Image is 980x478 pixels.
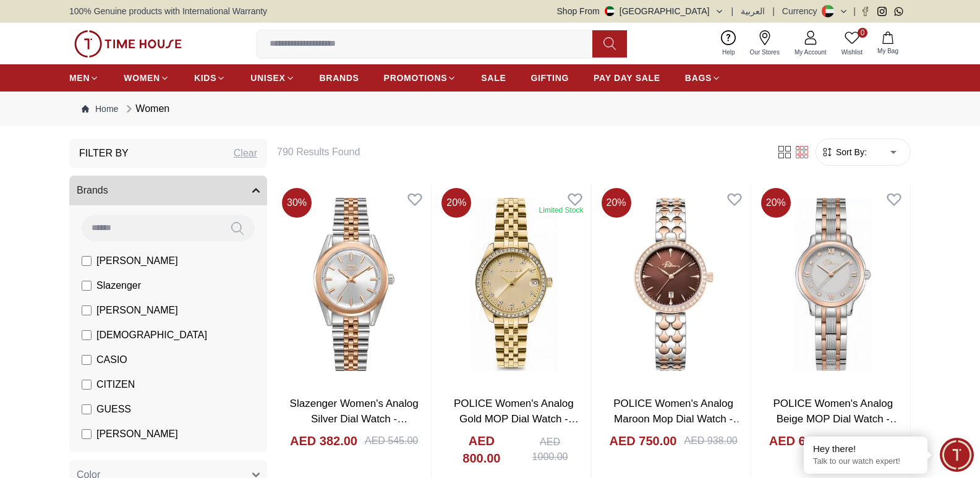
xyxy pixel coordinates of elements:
a: BAGS [685,67,721,89]
span: | [853,5,856,17]
span: PROMOTIONS [384,72,448,84]
button: Shop From[GEOGRAPHIC_DATA] [557,5,724,17]
a: Instagram [877,7,887,16]
a: GIFTING [530,67,569,89]
a: 0Wishlist [834,28,870,59]
span: [PERSON_NAME] [96,254,178,268]
a: BRANDS [320,67,359,89]
a: MEN [69,67,99,89]
span: GUESS [96,402,131,417]
p: Talk to our watch expert! [813,456,918,467]
span: CASIO [96,352,127,367]
span: UNISEX [250,72,285,84]
h4: AED 382.00 [290,432,357,450]
div: AED 750.00 [844,433,897,448]
a: Facebook [861,7,870,16]
a: Help [715,28,743,59]
a: Our Stores [743,28,787,59]
a: Whatsapp [894,7,903,16]
img: POLICE Women's Analog Beige MOP Dial Watch - PEWLG0076203 [756,183,910,386]
input: [PERSON_NAME] [82,305,92,315]
span: [PERSON_NAME] [96,303,178,318]
img: POLICE Women's Analog Gold MOP Dial Watch - PEWLH0024303 [437,183,590,386]
span: 100% Genuine products with International Warranty [69,5,267,17]
span: | [731,5,734,17]
span: Help [717,48,740,57]
span: Slazenger [96,278,141,293]
h4: AED 600.00 [769,432,837,450]
input: [DEMOGRAPHIC_DATA] [82,330,92,340]
img: ... [74,30,182,58]
button: Brands [69,176,267,205]
span: Police [96,451,124,466]
div: Clear [234,146,257,161]
span: 20 % [441,188,471,218]
span: My Bag [872,46,903,56]
span: GIFTING [530,72,569,84]
input: CITIZEN [82,380,92,390]
span: [DEMOGRAPHIC_DATA] [96,328,207,343]
a: WOMEN [124,67,169,89]
img: United Arab Emirates [605,6,615,16]
h6: 790 Results Found [277,145,761,160]
nav: Breadcrumb [69,92,911,126]
span: 30 % [282,188,312,218]
span: Sort By: [833,146,867,158]
div: Hey there! [813,443,918,455]
a: Slazenger Women's Analog Silver Dial Watch - SL.9.2463.3.04 [290,398,419,441]
a: PAY DAY SALE [594,67,660,89]
h4: AED 750.00 [610,432,677,450]
h3: Filter By [79,146,129,161]
div: AED 1000.00 [522,435,579,464]
img: POLICE Women's Analog Maroon Mop Dial Watch - PEWLG0076302 [597,183,751,386]
span: KIDS [194,72,216,84]
span: Our Stores [745,48,785,57]
span: SALE [481,72,506,84]
span: 20 % [761,188,791,218]
img: Slazenger Women's Analog Silver Dial Watch - SL.9.2463.3.04 [277,183,431,386]
div: AED 545.00 [365,433,418,448]
span: [PERSON_NAME] [96,427,178,442]
span: 0 [858,28,867,38]
div: AED 938.00 [684,433,737,448]
button: Sort By: [821,146,867,158]
a: POLICE Women's Analog Beige MOP Dial Watch - PEWLG0076203 [773,398,900,441]
input: [PERSON_NAME] [82,256,92,266]
input: Slazenger [82,281,92,291]
a: Home [82,103,118,115]
span: MEN [69,72,90,84]
span: | [772,5,775,17]
h4: AED 800.00 [449,432,514,467]
input: CASIO [82,355,92,365]
span: WOMEN [124,72,160,84]
span: My Account [790,48,832,57]
a: UNISEX [250,67,294,89]
span: Wishlist [837,48,867,57]
span: BRANDS [320,72,359,84]
input: [PERSON_NAME] [82,429,92,439]
div: Limited Stock [539,205,583,215]
span: PAY DAY SALE [594,72,660,84]
span: 20 % [602,188,631,218]
input: GUESS [82,404,92,414]
button: العربية [741,5,765,17]
button: My Bag [870,29,906,58]
a: PROMOTIONS [384,67,457,89]
span: BAGS [685,72,712,84]
div: Chat Widget [940,438,974,472]
div: Currency [782,5,822,17]
span: CITIZEN [96,377,135,392]
a: POLICE Women's Analog Gold MOP Dial Watch - PEWLH0024303 [454,398,579,441]
span: Brands [77,183,108,198]
a: SALE [481,67,506,89]
div: Women [123,101,169,116]
a: POLICE Women's Analog Maroon Mop Dial Watch - PEWLG0076302 [613,398,743,441]
a: KIDS [194,67,226,89]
